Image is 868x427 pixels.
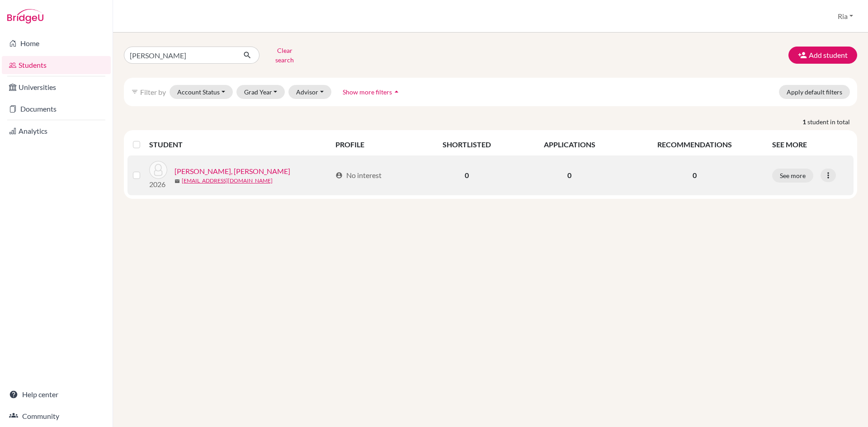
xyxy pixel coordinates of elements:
button: Add student [788,47,857,64]
a: Students [2,56,111,74]
input: Find student by name... [124,47,236,64]
th: SHORTLISTED [417,134,517,155]
button: Grad Year [236,85,285,99]
span: student in total [807,117,857,127]
button: Apply default filters [779,85,850,99]
th: RECOMMENDATIONS [623,134,767,155]
i: filter_list [131,88,138,95]
td: 0 [417,155,517,195]
button: Ria [834,8,857,25]
th: SEE MORE [767,134,854,155]
th: PROFILE [330,134,417,155]
td: 0 [517,155,622,195]
button: Advisor [288,85,331,99]
img: Aurelia Ludy, Coleen [149,161,167,179]
th: STUDENT [149,134,330,155]
a: [EMAIL_ADDRESS][DOMAIN_NAME] [182,177,273,185]
span: Filter by [140,88,166,96]
p: 2026 [149,179,167,190]
p: 0 [628,170,761,181]
a: Universities [2,78,111,96]
a: Documents [2,100,111,118]
span: account_circle [335,172,343,179]
a: Analytics [2,122,111,140]
button: Show more filtersarrow_drop_up [335,85,409,99]
th: APPLICATIONS [517,134,622,155]
img: Bridge-U [7,9,43,23]
button: Clear search [259,43,310,67]
a: Community [2,407,111,425]
span: mail [175,178,180,184]
div: No interest [335,170,382,181]
button: Account Status [170,85,233,99]
button: See more [772,169,813,183]
a: Home [2,34,111,52]
a: [PERSON_NAME], [PERSON_NAME] [175,166,290,177]
a: Help center [2,385,111,404]
span: Show more filters [343,88,392,96]
strong: 1 [802,117,807,127]
i: arrow_drop_up [392,87,401,96]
